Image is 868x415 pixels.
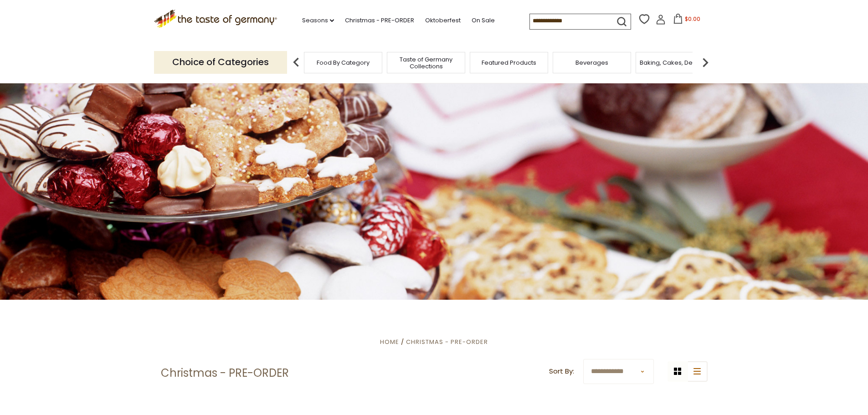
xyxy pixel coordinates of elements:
[668,14,706,27] button: $0.00
[154,51,287,73] p: Choice of Categories
[406,338,488,346] a: Christmas - PRE-ORDER
[549,366,574,377] label: Sort By:
[472,15,495,26] a: On Sale
[345,15,414,26] a: Christmas - PRE-ORDER
[685,15,700,23] span: $0.00
[380,338,399,346] a: Home
[317,59,370,66] a: Food By Category
[482,59,536,66] a: Featured Products
[390,56,462,70] a: Taste of Germany Collections
[425,15,461,26] a: Oktoberfest
[640,59,710,66] a: Baking, Cakes, Desserts
[302,15,334,26] a: Seasons
[575,59,608,66] a: Beverages
[287,53,305,72] img: previous arrow
[161,366,289,380] h1: Christmas - PRE-ORDER
[696,53,714,72] img: next arrow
